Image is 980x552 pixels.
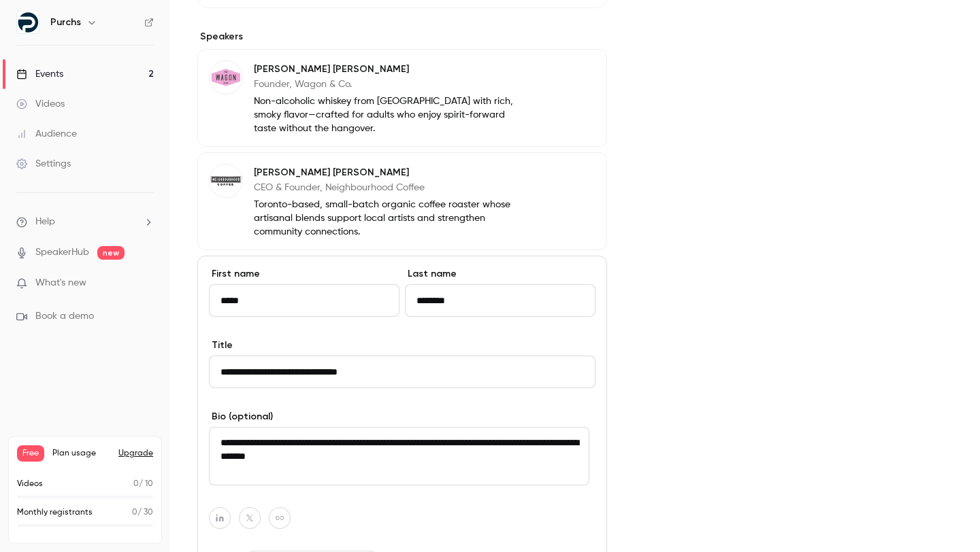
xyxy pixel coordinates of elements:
span: 0 [132,508,137,517]
button: Edit [546,61,595,82]
button: Edit [546,164,595,186]
span: new [97,246,125,260]
span: Help [35,215,55,229]
p: CEO & Founder, Neighbourhood Coffee [254,181,519,194]
p: [PERSON_NAME] [PERSON_NAME] [254,166,519,179]
div: Audience [16,127,77,141]
div: Zachary Fritze[PERSON_NAME] [PERSON_NAME]Founder, Wagon & Co.Non-alcoholic whiskey from [GEOGRAPH... [197,49,607,147]
span: Plan usage [52,448,110,459]
p: / 10 [133,478,153,490]
button: Upgrade [118,448,153,459]
p: Toronto-based, small-batch organic coffee roaster whose artisanal blends support local artists an... [254,198,519,239]
div: Settings [16,157,71,171]
div: Videos [16,97,65,111]
span: 0 [133,480,139,488]
label: Title [209,339,595,352]
span: Free [17,445,44,462]
li: help-dropdown-opener [16,215,154,229]
p: / 30 [132,506,153,519]
a: SpeakerHub [35,245,89,260]
label: Last name [405,267,595,281]
p: Non-alcoholic whiskey from [GEOGRAPHIC_DATA] with rich, smoky flavor—crafted for adults who enjoy... [254,94,519,135]
label: First name [209,267,399,281]
img: Karen Hales [210,165,242,197]
label: Speakers [197,30,607,44]
img: Purchs [17,12,39,33]
span: What's new [35,276,86,290]
p: Founder, Wagon & Co. [254,77,519,91]
img: Zachary Fritze [210,61,242,94]
p: Monthly registrants [17,506,93,519]
span: Book a demo [35,309,94,324]
div: Karen Hales[PERSON_NAME] [PERSON_NAME]CEO & Founder, Neighbourhood CoffeeToronto-based, small-bat... [197,152,607,250]
p: Videos [17,478,43,490]
div: Events [16,67,63,81]
label: Bio (optional) [209,410,595,424]
h6: Purchs [50,16,81,29]
p: [PERSON_NAME] [PERSON_NAME] [254,63,519,76]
